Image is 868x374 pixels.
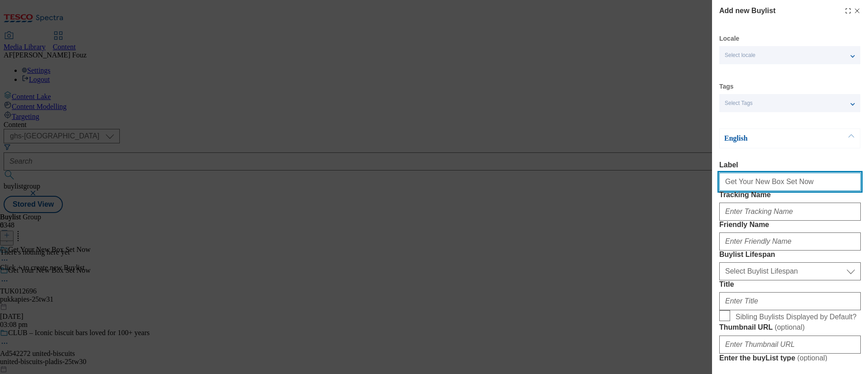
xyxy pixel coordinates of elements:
label: Title [719,280,861,289]
label: Label [719,161,861,169]
label: Tags [719,84,734,89]
label: Buylist Lifespan [719,251,861,259]
span: ( optional ) [797,354,827,362]
label: Tracking Name [719,191,861,199]
p: English [724,134,819,143]
label: Locale [719,36,739,41]
input: Enter Friendly Name [719,232,861,251]
button: Select locale [719,46,860,64]
label: Enter the buyList type [719,354,861,363]
button: Select Tags [719,94,860,112]
input: Enter Label [719,173,861,191]
h4: Add new Buylist [719,5,775,16]
input: Enter Thumbnail URL [719,336,861,354]
label: Friendly Name [719,221,861,229]
input: Enter Tracking Name [719,203,861,221]
input: Enter Title [719,292,861,310]
span: Select locale [725,52,755,59]
span: ( optional ) [774,323,805,331]
label: Thumbnail URL [719,323,861,332]
span: Select Tags [725,100,753,107]
span: Sibling Buylists Displayed by Default? [736,313,857,321]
